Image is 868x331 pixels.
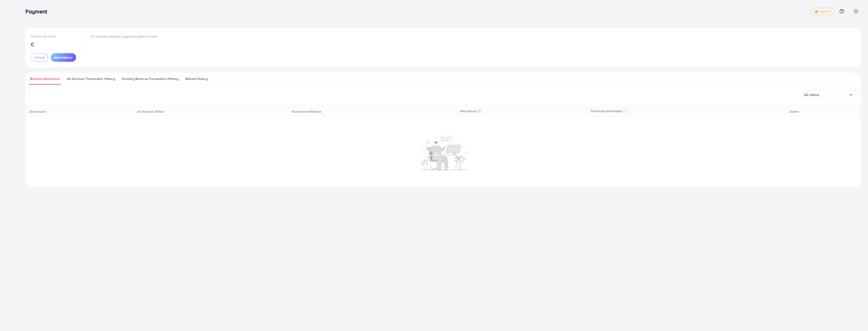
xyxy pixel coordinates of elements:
span: Upgrade [814,10,831,13]
button: Add balance [51,53,76,62]
a: tickUpgrade [811,8,835,15]
button: Refund [31,53,48,62]
div: Search for option [800,90,857,99]
span: Add balance [54,55,72,60]
span: Ecomdy Balance Transaction History [122,76,179,81]
span: Ad Account Transaction History [67,76,115,81]
img: tick [814,10,818,13]
span: Ecomdy Balance [31,35,56,38]
input: Search for option [819,91,849,98]
span: Refund [34,55,45,60]
h3: Payment [25,8,51,15]
span: Balance Allocation [30,76,60,81]
p: Or choose another payment gate to start [91,34,157,39]
span: Refund History [185,76,208,81]
span: All status [804,91,819,98]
